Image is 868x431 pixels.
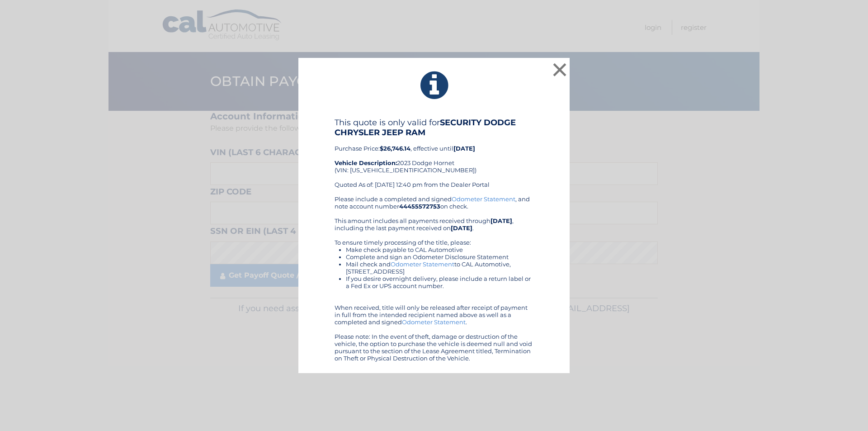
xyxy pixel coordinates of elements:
[335,118,516,137] b: SECURITY DODGE CHRYSLER JEEP RAM
[452,195,515,203] a: Odometer Statement
[335,118,533,137] h4: This quote is only valid for
[335,159,397,166] strong: Vehicle Description:
[451,224,472,232] b: [DATE]
[380,145,410,152] b: $26,746.14
[551,61,569,79] button: ×
[453,145,475,152] b: [DATE]
[346,246,533,253] li: Make check payable to CAL Automotive
[335,195,533,362] div: Please include a completed and signed , and note account number on check. This amount includes al...
[391,260,454,268] a: Odometer Statement
[491,217,512,224] b: [DATE]
[346,260,533,275] li: Mail check and to CAL Automotive, [STREET_ADDRESS]
[346,253,533,260] li: Complete and sign an Odometer Disclosure Statement
[346,275,533,289] li: If you desire overnight delivery, please include a return label or a Fed Ex or UPS account number.
[399,203,440,210] b: 44455572753
[335,118,533,195] div: Purchase Price: , effective until 2023 Dodge Hornet (VIN: [US_VEHICLE_IDENTIFICATION_NUMBER]) Quo...
[402,318,466,326] a: Odometer Statement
